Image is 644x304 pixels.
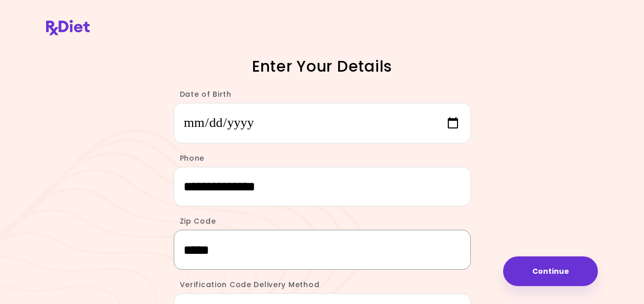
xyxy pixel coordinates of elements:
[174,153,205,163] label: Phone
[174,89,232,99] label: Date of Birth
[503,256,598,286] button: Continue
[174,216,216,226] label: Zip Code
[143,56,502,76] h1: Enter Your Details
[174,279,320,290] label: Verification Code Delivery Method
[46,20,90,35] img: RxDiet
